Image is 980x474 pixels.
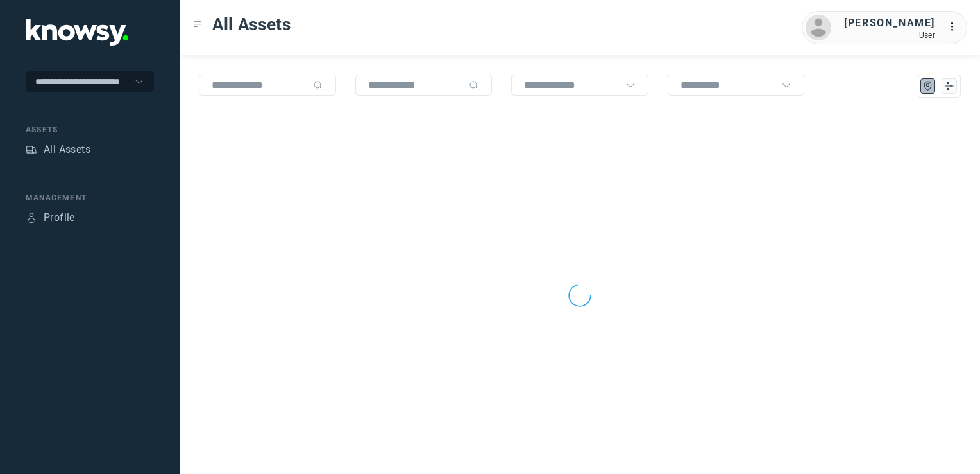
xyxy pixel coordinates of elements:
[313,80,323,91] div: Search
[26,210,75,225] a: ProfileProfile
[44,142,90,157] div: All Assets
[948,19,963,37] div: :
[212,13,291,36] span: All Assets
[844,15,935,31] div: [PERSON_NAME]
[193,20,202,29] div: Toggle Menu
[844,31,935,40] div: User
[26,192,154,204] div: Management
[26,19,128,46] img: Application Logo
[469,80,479,91] div: Search
[806,15,831,40] img: avatar.png
[26,124,154,136] div: Assets
[949,22,961,31] tspan: ...
[44,210,75,225] div: Profile
[26,212,37,224] div: Profile
[922,80,934,92] div: Map
[26,142,90,157] a: AssetsAll Assets
[943,80,955,92] div: List
[948,19,963,35] div: :
[26,144,37,155] div: Assets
